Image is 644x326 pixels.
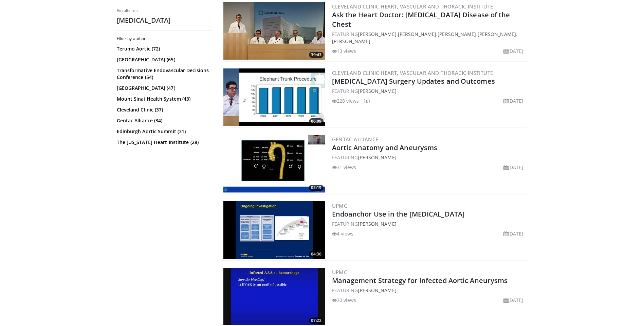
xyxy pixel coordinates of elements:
span: 04:30 [309,251,324,257]
a: 06:09 [223,68,325,126]
a: Mount Sinai Health System (43) [117,96,210,102]
h2: [MEDICAL_DATA] [117,16,212,25]
a: GenTAC Alliance [332,136,379,143]
a: 05:19 [223,135,325,192]
a: [MEDICAL_DATA] Surgery Updates and Outcomes [332,77,495,86]
a: [PERSON_NAME] [358,88,396,94]
li: 30 views [332,297,356,304]
li: 13 views [332,47,356,55]
a: UPMC [332,269,347,276]
a: Ask the Heart Doctor: [MEDICAL_DATA] Disease of the Chest [332,10,510,29]
img: 93cf78bd-fa11-44b1-a1ff-3e9f04c31633.300x170_q85_crop-smart_upscale.jpg [223,2,325,60]
a: Cleveland Clinic (37) [117,106,210,113]
a: 07:22 [223,268,325,325]
a: Aortic Anatomy and Aneurysms [332,143,438,152]
li: 4 views [332,230,354,237]
div: FEATURING , , , , [332,30,526,45]
div: FEATURING [332,87,526,95]
a: [PERSON_NAME] [358,31,396,37]
li: [DATE] [503,230,523,237]
a: [PERSON_NAME] [478,31,516,37]
a: [PERSON_NAME] [358,287,396,293]
span: 07:22 [309,318,324,324]
a: [PERSON_NAME] [358,221,396,227]
a: 04:30 [223,201,325,259]
a: 39:43 [223,2,325,60]
a: Endoanchor Use in the [MEDICAL_DATA] [332,209,465,219]
span: 06:09 [309,118,324,124]
li: 31 views [332,164,356,171]
a: Cleveland Clinic Heart, Vascular and Thoracic Institute [332,69,493,76]
li: 228 views [332,97,359,104]
a: [PERSON_NAME] [438,31,476,37]
a: [GEOGRAPHIC_DATA] (65) [117,56,210,63]
a: Terumo Aortic (72) [117,45,210,52]
a: Management Strategy for Infected Aortic Aneurysms [332,276,508,285]
li: [DATE] [503,47,523,55]
li: 1 [363,97,370,104]
h3: Filter by author: [117,36,212,41]
img: c0371071-bedd-4a0b-9f4e-2978518a303a.300x170_q85_crop-smart_upscale.jpg [223,135,325,192]
div: FEATURING [332,154,526,161]
a: Edinburgh Aortic Summit (31) [117,128,210,135]
a: Transformative Endovascular Decisions Conference (54) [117,67,210,81]
li: [DATE] [503,297,523,304]
p: Results for: [117,8,212,13]
div: FEATURING [332,287,526,294]
span: 39:43 [309,52,324,58]
img: 07f7f1c4-8de0-46b3-8054-b6239317e8bf.300x170_q85_crop-smart_upscale.jpg [223,268,325,325]
a: Cleveland Clinic Heart, Vascular and Thoracic Institute [332,3,493,10]
img: 229b605d-6ea4-429f-8fa8-0ab45785339f.300x170_q85_crop-smart_upscale.jpg [223,201,325,259]
a: [PERSON_NAME] [332,38,370,44]
img: 99010854-63c3-4f16-bf6a-a0ae91748936.300x170_q85_crop-smart_upscale.jpg [223,68,325,126]
span: 05:19 [309,185,324,191]
a: The [US_STATE] Heart Institute (28) [117,139,210,146]
a: [GEOGRAPHIC_DATA] (47) [117,85,210,91]
li: [DATE] [503,164,523,171]
a: Gentac Alliance (34) [117,117,210,124]
a: [PERSON_NAME] [358,154,396,161]
a: [PERSON_NAME] [398,31,436,37]
li: [DATE] [503,97,523,104]
a: UPMC [332,202,347,209]
div: FEATURING [332,220,526,227]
